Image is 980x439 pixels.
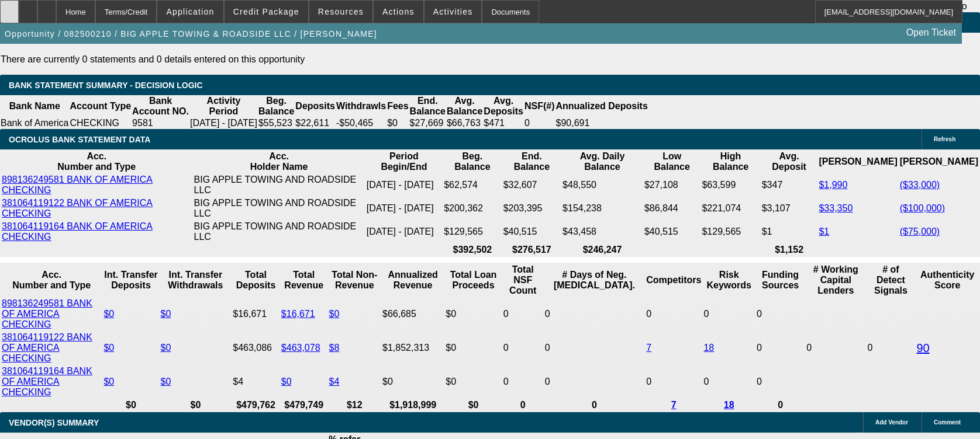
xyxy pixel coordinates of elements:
[445,264,501,297] th: Total Loan Proceeds
[387,117,409,129] td: $0
[160,264,232,297] th: Int. Transfer Withdrawals
[329,343,340,353] a: $8
[189,95,258,117] th: Activity Period
[761,151,817,173] th: Avg. Deposit
[646,343,651,353] a: 7
[336,95,387,117] th: Withdrawls
[503,332,543,364] td: 0
[646,298,702,330] td: 0
[382,399,444,411] th: $1,918,999
[9,81,203,90] span: Bank Statement Summary - Decision Logic
[409,117,446,129] td: $27,669
[329,399,381,411] th: $12
[562,174,643,196] td: $48,550
[756,264,805,297] th: Funding Sources
[281,377,292,386] a: $0
[70,117,132,129] td: CHECKING
[761,197,817,219] td: $3,107
[562,244,643,256] th: $246,247
[544,365,644,398] td: 0
[503,197,561,219] td: $203,395
[503,298,543,330] td: 0
[387,95,409,117] th: Fees
[366,151,442,173] th: Period Begin/End
[900,227,940,236] a: ($75,000)
[1,151,192,173] th: Acc. Number and Type
[819,203,853,213] a: $33,350
[555,95,648,117] th: Annualized Deposits
[443,174,501,196] td: $62,574
[761,174,817,196] td: $347
[756,365,805,398] td: 0
[258,95,295,117] th: Beg. Balance
[2,366,92,397] a: 381064119164 BANK OF AMERICA CHECKING
[644,221,701,243] td: $40,515
[233,7,299,16] span: Credit Package
[503,264,543,297] th: Sum of the Total NSF Count and Total Overdraft Fee Count from Ocrolus
[132,117,189,129] td: 9581
[5,29,377,39] span: Opportunity / 082500210 / BIG APPLE TOWING & ROADSIDE LLC / [PERSON_NAME]
[544,298,644,330] td: 0
[703,343,714,353] a: 18
[382,343,443,353] div: $1,852,313
[756,399,805,411] th: 0
[644,197,701,219] td: $86,844
[161,343,171,353] a: $0
[443,221,501,243] td: $129,565
[329,264,381,297] th: Total Non-Revenue
[701,174,760,196] td: $63,599
[524,95,555,117] th: NSF(#)
[806,343,812,353] span: 0
[295,117,336,129] td: $22,611
[446,95,483,117] th: Avg. Balance
[703,264,755,297] th: Risk Keywords
[232,264,279,297] th: Total Deposits
[900,180,940,190] a: ($33,000)
[503,174,561,196] td: $32,607
[409,95,446,117] th: End. Balance
[761,221,817,243] td: $1
[295,95,336,117] th: Deposits
[524,117,555,129] td: 0
[555,118,647,128] div: $90,691
[562,197,643,219] td: $154,238
[189,117,258,129] td: [DATE] - [DATE]
[916,264,979,297] th: Authenticity Score
[318,7,364,16] span: Resources
[867,264,915,297] th: # of Detect Signals
[756,298,805,330] td: 0
[103,343,114,353] a: $0
[1,54,649,65] p: There are currently 0 statements and 0 details entered on this opportunity
[806,264,865,297] th: # Working Capital Lenders
[433,7,473,16] span: Activities
[646,365,702,398] td: 0
[443,197,501,219] td: $200,362
[646,264,702,297] th: Competitors
[644,174,701,196] td: $27,108
[2,198,153,218] a: 381064119122 BANK OF AMERICA CHECKING
[132,95,189,117] th: Bank Account NO.
[9,418,99,427] span: VENDOR(S) SUMMARY
[2,221,153,242] a: 381064119164 BANK OF AMERICA CHECKING
[157,1,223,23] button: Application
[544,332,644,364] td: 0
[309,1,372,23] button: Resources
[503,244,561,256] th: $276,517
[329,377,340,386] a: $4
[544,264,644,297] th: # Days of Neg. [MEDICAL_DATA].
[366,197,442,219] td: [DATE] - [DATE]
[445,332,501,364] td: $0
[225,1,308,23] button: Credit Package
[194,174,365,196] td: BIG APPLE TOWING AND ROADSIDE LLC
[562,221,643,243] td: $43,458
[819,180,847,190] a: $1,990
[281,309,315,319] a: $16,671
[366,221,442,243] td: [DATE] - [DATE]
[443,244,501,256] th: $392,502
[161,309,171,319] a: $0
[232,298,279,330] td: $16,671
[232,365,279,398] td: $4
[258,117,295,129] td: $55,523
[329,309,340,319] a: $0
[374,1,423,23] button: Actions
